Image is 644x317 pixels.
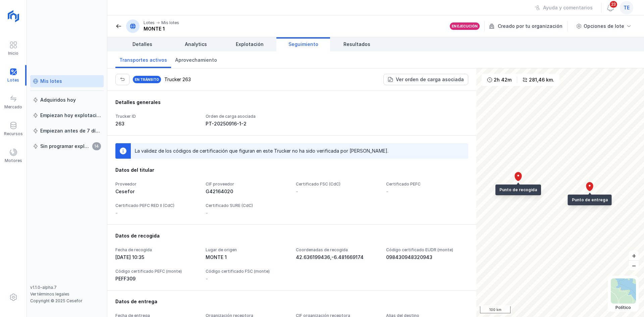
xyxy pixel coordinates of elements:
[115,275,198,282] div: PEFF309
[169,37,223,51] a: Analytics
[30,94,104,106] a: Adquiridos hoy
[115,37,169,51] a: Detalles
[383,74,468,85] button: Ver orden de carga asociada
[296,247,378,253] div: Coordenadas de recogida
[30,75,104,87] a: Mis lotes
[629,251,639,260] button: +
[206,275,208,282] div: -
[529,76,554,83] div: 281,46 km.
[115,298,468,305] div: Datos de entrega
[185,41,207,48] span: Analytics
[115,120,198,127] div: 263
[489,21,569,31] div: Creado por tu organización
[206,114,288,119] div: Orden de carga asociada
[609,0,618,8] span: 23
[330,37,384,51] a: Resultados
[40,112,101,119] div: Empiezan hoy explotación
[132,75,162,84] div: En tránsito
[629,261,639,270] button: –
[386,247,468,253] div: Código certificado EUDR (monte)
[175,57,217,63] span: Aprovechamiento
[624,4,630,11] span: te
[144,20,155,25] div: Lotes
[115,247,198,253] div: Fecha de recogida
[30,285,104,290] div: v1.1.0-alpha.7
[40,97,76,103] div: Adquiridos hoy
[296,254,378,261] div: 42.636199436,-6.481669174
[452,24,478,29] div: En ejecución
[531,2,597,13] button: Ayuda y comentarios
[276,37,330,51] a: Seguimiento
[386,181,468,187] div: Certificado PEFC
[611,305,636,310] div: Político
[5,8,22,24] img: logoRight.svg
[115,181,198,187] div: Proveedor
[386,188,468,195] div: -
[119,57,167,63] span: Transportes activos
[40,78,62,85] div: Mis lotes
[296,188,378,195] div: -
[494,76,512,83] div: 2h 42m
[236,41,264,48] span: Explotación
[206,254,288,261] div: MONTE 1
[115,188,198,195] div: Cesefor
[171,51,221,68] a: Aprovechamiento
[396,76,464,83] div: Ver orden de carga asociada
[30,140,104,152] a: Sin programar explotación14
[30,109,104,121] a: Empiezan hoy explotación
[5,158,22,163] div: Motores
[206,181,288,187] div: CIF proveedor
[543,4,593,11] div: Ayuda y comentarios
[343,41,370,48] span: Resultados
[144,25,179,32] div: MONTE 1
[223,37,276,51] a: Explotación
[40,143,90,150] div: Sin programar explotación
[161,20,179,25] div: Mis lotes
[115,167,468,173] div: Datos del titular
[386,254,468,261] div: 098430948320943
[206,210,288,216] div: -
[206,188,288,195] div: G42164020
[30,298,104,304] div: Copyright © 2025 Cesefor
[115,203,198,208] div: Certificado PEFC RED II (CdC)
[30,292,69,297] a: Ver términos legales
[4,131,23,137] div: Recursos
[206,247,288,253] div: Lugar de origen
[132,41,152,48] span: Detalles
[296,181,378,187] div: Certificado FSC (CdC)
[164,76,191,83] div: Trucker 263
[8,51,18,56] div: Inicio
[92,142,101,150] span: 14
[115,254,198,261] div: [DATE] 10:35
[115,99,468,106] div: Detalles generales
[115,114,198,119] div: Trucker ID
[30,125,104,137] a: Empiezan antes de 7 días
[115,232,468,239] div: Datos de recogida
[288,41,318,48] span: Seguimiento
[115,210,198,216] div: -
[115,269,198,274] div: Código certificado PEFC (monte)
[206,269,288,274] div: Código certificado FSC (monte)
[115,51,171,68] a: Transportes activos
[4,104,22,110] div: Mercado
[40,127,101,134] div: Empiezan antes de 7 días
[206,120,288,127] div: PT-20250916-1-2
[135,148,388,154] div: La validez de los códigos de certificación que figuran en este Trucker no ha sido verificada por ...
[584,23,624,30] div: Opciones de lote
[206,203,288,208] div: Certificado SURE (CdC)
[611,278,636,304] img: political.webp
